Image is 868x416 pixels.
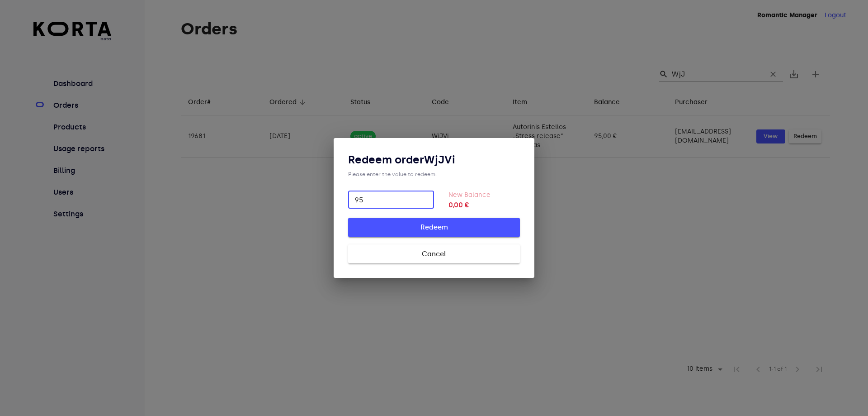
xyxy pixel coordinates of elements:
[448,200,520,210] strong: 0,00 €
[363,248,505,260] span: Cancel
[348,218,520,237] button: Redeem
[348,244,520,263] button: Cancel
[448,191,491,199] label: New Balance
[348,171,520,178] div: Please enter the value to redeem:
[348,153,520,167] h3: Redeem order WjJVi
[363,221,505,233] span: Redeem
